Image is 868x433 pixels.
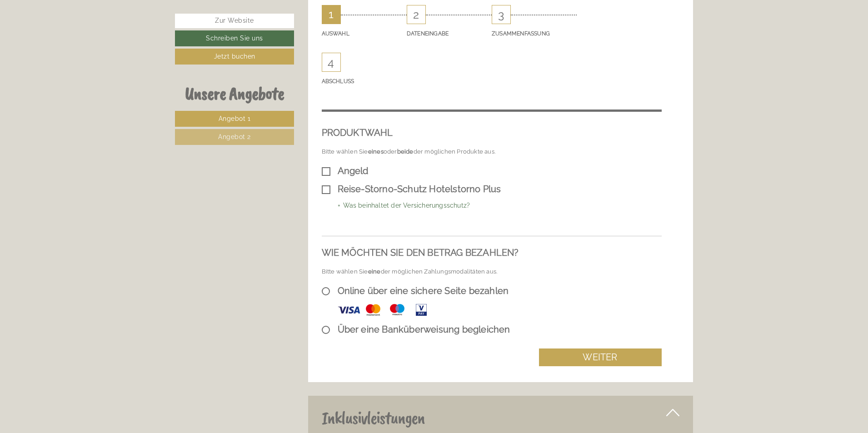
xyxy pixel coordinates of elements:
span: Reise-Storno-Schutz Hotelstorno Plus [322,184,501,194]
strong: beide [397,148,414,155]
div: Bitte wählen Sie oder der möglichen Produkte aus. [322,147,662,156]
span: Angeld [322,166,369,176]
div: 3 [492,5,511,24]
div: Bitte wählen Sie der möglichen Zahlungsmodalitäten aus. [322,267,662,276]
a: Schreiben Sie uns [175,30,294,46]
span: Über eine Banküberweisung begleichen [322,324,510,335]
a: Jetzt buchen [175,49,294,65]
div: 1 [322,5,341,24]
a: Weiter [539,348,662,366]
span: Angebot 1 [219,115,251,122]
div: Wie möchten sie den Betrag bezahlen? [322,248,662,258]
div: 2 [407,5,426,24]
a: Zur Website [175,14,294,28]
div: Auswahl [322,29,407,39]
div: Unsere Angebote [175,80,294,106]
div: Dateneingabe [407,29,492,39]
div: 4 [322,53,341,72]
a: Was beinhaltet der Versicherungsschutz? [338,202,470,209]
strong: eines [368,148,384,155]
div: Zusammenfassung [492,29,577,39]
div: Produktwahl [322,128,662,138]
div: Abschluss [322,76,407,87]
span: Angebot 2 [218,133,251,140]
span: Online über eine sichere Seite bezahlen [322,286,509,296]
strong: eine [368,268,381,275]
